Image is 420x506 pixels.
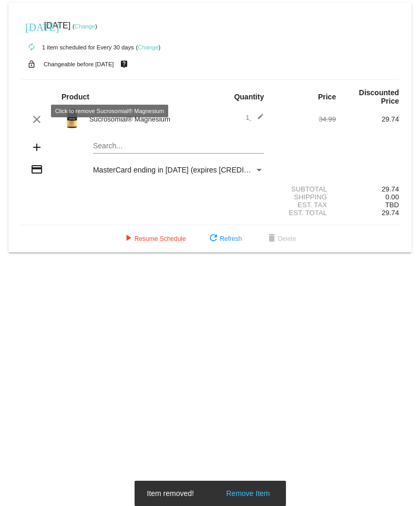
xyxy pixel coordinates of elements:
mat-icon: clear [30,113,43,126]
mat-icon: live_help [118,57,130,71]
strong: Discounted Price [359,88,399,105]
mat-icon: add [30,141,43,154]
small: 1 item scheduled for Every 30 days [21,44,134,50]
span: Resume Schedule [122,235,186,242]
a: Change [138,44,158,50]
simple-snack-bar: Item removed! [147,488,273,499]
button: Refresh [199,229,250,248]
mat-icon: delete [265,232,278,245]
div: Est. Tax [273,201,336,209]
small: Changeable before [DATE] [44,61,114,67]
mat-icon: credit_card [30,163,43,176]
div: 29.74 [336,115,399,123]
mat-icon: refresh [207,232,220,245]
input: Search... [93,142,264,150]
mat-select: Payment Method [93,166,264,174]
mat-icon: play_arrow [122,232,135,245]
mat-icon: lock_open [25,57,38,71]
mat-icon: autorenew [25,41,38,54]
div: Est. Total [273,209,336,217]
small: ( ) [136,44,161,50]
div: Sucrosomial® Magnesium [84,115,210,123]
mat-icon: edit [251,113,264,126]
button: Delete [257,229,305,248]
span: MasterCard ending in [DATE] (expires [CREDIT_CARD_DATA]) [93,166,300,174]
strong: Price [318,93,336,101]
button: Resume Schedule [114,229,194,248]
div: 34.99 [273,115,336,123]
button: Remove Item [223,488,273,499]
span: 29.74 [382,209,399,217]
div: Shipping [273,193,336,201]
a: Change [75,23,95,29]
span: 1 [245,114,264,122]
span: Delete [265,235,296,242]
img: magnesium-carousel-1.png [62,108,83,129]
span: Refresh [207,235,242,242]
mat-icon: [DATE] [25,20,38,33]
div: 29.74 [336,185,399,193]
strong: Product [62,93,89,101]
span: 0.00 [385,193,399,201]
strong: Quantity [234,93,264,101]
small: ( ) [73,23,97,29]
div: Subtotal [273,185,336,193]
span: TBD [385,201,399,209]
